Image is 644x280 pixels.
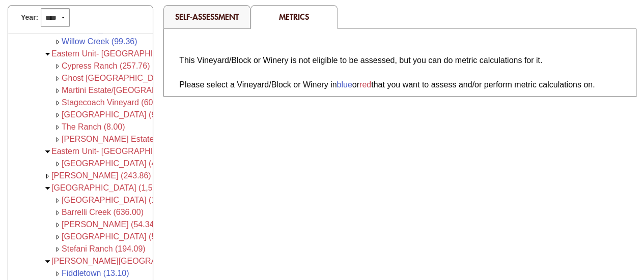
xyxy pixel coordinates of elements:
[337,80,352,89] span: blue
[62,86,222,95] a: Martini Estate/[GEOGRAPHIC_DATA] (7.00)
[62,110,175,119] a: [GEOGRAPHIC_DATA] (99.00)
[62,208,144,216] a: Barrelli Creek (636.00)
[21,12,38,23] span: Year:
[62,61,150,70] a: Cypress Ranch (257.76)
[62,269,129,277] a: Fiddletown (13.10)
[62,244,146,253] a: Stefani Ranch (194.09)
[44,50,51,58] img: Collapse <span class='AgFacilityColorRed'>Eastern Unit- Napa County Ranches (1,248.76)</span>
[51,49,226,58] a: Eastern Unit- [GEOGRAPHIC_DATA] (1,248.76)
[44,258,51,265] img: Collapse <span class='AgFacilityColorRed'>Rombauer - Amador County Vineyards (29.00)</span>
[179,54,631,91] div: This Vineyard/Block or Winery is not eligible to be assessed, but you can do metric calculations ...
[359,80,371,89] span: red
[62,196,179,204] a: [GEOGRAPHIC_DATA] (119.00)
[175,11,239,22] a: Self-Assessment
[51,171,151,180] a: [PERSON_NAME] (243.86)
[62,98,172,107] a: Stagecoach Vineyard (608.00)
[51,183,176,192] a: [GEOGRAPHIC_DATA] (1,598.43)
[62,232,179,241] a: [GEOGRAPHIC_DATA] (595.00)
[62,159,179,168] a: [GEOGRAPHIC_DATA] (467.00)
[44,148,51,155] img: Collapse <span class='AgFacilityColorRed'>Eastern Unit- Solano County Ranches (467.00)</span>
[51,257,231,265] a: [PERSON_NAME][GEOGRAPHIC_DATA] (29.00)
[62,135,221,143] a: [PERSON_NAME] Estate Vineyard (138.00)
[62,220,157,229] a: [PERSON_NAME] (54.34)
[279,11,309,22] span: Metrics
[44,184,51,192] img: Collapse <span class='AgFacilityColorRed'>Northern Sonoma County Unit Ranches (1,598.43)</span>
[62,74,203,82] a: Ghost [GEOGRAPHIC_DATA] (131.00)
[62,37,137,46] a: Willow Creek (99.36)
[62,122,125,131] a: The Ranch (8.00)
[51,147,218,155] a: Eastern Unit- [GEOGRAPHIC_DATA] (467.00)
